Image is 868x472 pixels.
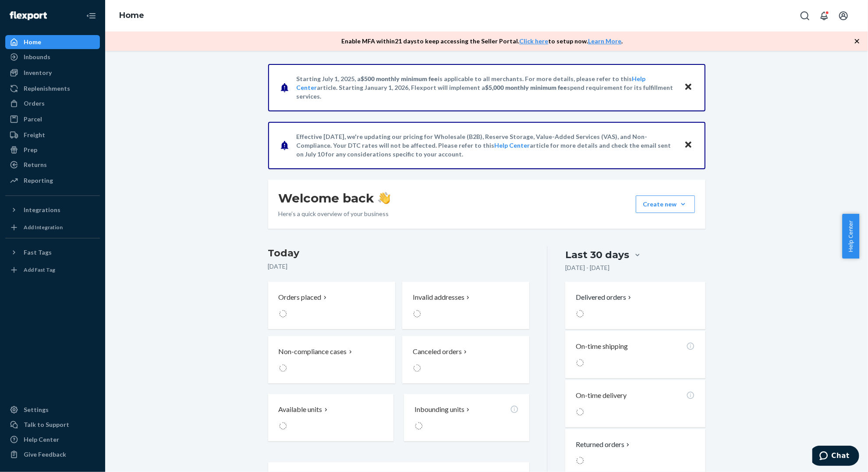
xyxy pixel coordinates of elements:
[24,146,37,154] div: Prep
[112,3,151,28] ol: breadcrumbs
[5,263,100,277] a: Add Fast Tag
[279,190,390,206] h1: Welcome back
[5,203,100,217] button: Integrations
[24,435,59,444] div: Help Center
[378,192,390,204] img: hand-wave emoji
[565,248,629,262] div: Last 30 days
[683,139,694,152] button: Close
[268,246,530,260] h3: Today
[413,292,464,302] p: Invalid addresses
[361,75,438,82] span: $500 monthly minimum fee
[404,394,529,441] button: Inbounding units
[576,390,627,401] p: On-time delivery
[24,206,60,214] div: Integrations
[402,336,529,383] button: Canceled orders
[268,336,395,383] button: Non-compliance cases
[415,405,464,415] p: Inbounding units
[24,160,47,169] div: Returns
[5,112,100,126] a: Parcel
[279,292,322,302] p: Orders placed
[5,433,100,447] a: Help Center
[24,53,50,61] div: Inbounds
[5,174,100,188] a: Reporting
[279,405,322,415] p: Available units
[24,131,45,139] div: Freight
[576,341,628,351] p: On-time shipping
[520,37,549,45] a: Click here
[5,82,100,96] a: Replenishments
[576,440,631,450] button: Returned orders
[812,446,859,468] iframe: Opens a widget where you can chat to one of our agents
[576,292,633,302] button: Delivered orders
[24,248,52,257] div: Fast Tags
[119,11,144,20] a: Home
[485,84,567,91] span: $5,000 monthly minimum fee
[24,38,41,46] div: Home
[5,245,100,259] button: Fast Tags
[82,7,100,25] button: Close Navigation
[24,450,66,459] div: Give Feedback
[5,66,100,80] a: Inventory
[683,81,694,94] button: Close
[279,347,347,357] p: Non-compliance cases
[565,263,609,272] p: [DATE] - [DATE]
[796,7,814,25] button: Open Search Box
[5,403,100,417] a: Settings
[835,7,852,25] button: Open account menu
[342,37,623,46] p: Enable MFA within 21 days to keep accessing the Seller Portal. to setup now. .
[636,195,695,213] button: Create new
[24,68,52,77] div: Inventory
[842,214,859,259] button: Help Center
[297,75,676,101] p: Starting July 1, 2025, a is applicable to all merchants. For more details, please refer to this a...
[24,405,49,414] div: Settings
[24,266,55,273] div: Add Fast Tag
[268,394,393,441] button: Available units
[24,176,53,185] div: Reporting
[24,115,42,124] div: Parcel
[297,132,676,159] p: Effective [DATE], we're updating our pricing for Wholesale (B2B), Reserve Storage, Value-Added Se...
[402,282,529,329] button: Invalid addresses
[24,84,70,93] div: Replenishments
[495,142,530,149] a: Help Center
[279,209,390,218] p: Here’s a quick overview of your business
[24,420,69,429] div: Talk to Support
[5,220,100,234] a: Add Integration
[10,11,47,20] img: Flexport logo
[268,262,530,271] p: [DATE]
[5,158,100,172] a: Returns
[24,99,45,108] div: Orders
[24,224,63,231] div: Add Integration
[5,96,100,110] a: Orders
[5,418,100,432] button: Talk to Support
[5,128,100,142] a: Freight
[5,447,100,461] button: Give Feedback
[815,7,833,25] button: Open notifications
[413,347,462,357] p: Canceled orders
[5,143,100,157] a: Prep
[268,282,395,329] button: Orders placed
[588,37,622,45] a: Learn More
[5,35,100,49] a: Home
[5,50,100,64] a: Inbounds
